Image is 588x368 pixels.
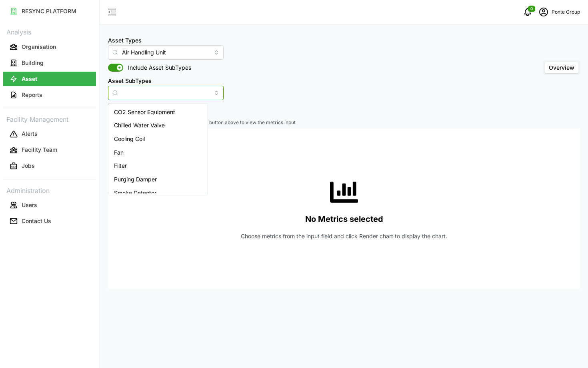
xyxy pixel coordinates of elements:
button: Building [3,56,96,70]
a: Contact Us [3,213,96,229]
button: notifications [520,4,536,20]
button: Reports [3,88,96,102]
a: Jobs [3,158,96,174]
span: Overview [549,64,574,71]
a: Asset [3,71,96,87]
p: Reports [22,91,42,99]
span: Fan [114,148,124,157]
span: Cooling Coil [114,135,145,143]
p: Analysis [3,26,96,37]
span: Filter [114,161,127,170]
span: CO2 Sensor Equipment [114,108,175,117]
p: Organisation [22,43,56,51]
span: Chilled Water Valve [114,121,165,130]
a: Reports [3,87,96,103]
p: Administration [3,184,96,196]
p: No Metrics selected [305,213,383,226]
p: Select items in the 'Select Locations/Assets' button above to view the metrics input [108,119,580,126]
a: Facility Team [3,142,96,158]
button: Contact Us [3,214,96,228]
p: Choose metrics from the input field and click Render chart to display the chart. [241,232,447,240]
button: Asset [3,72,96,86]
label: Asset Types [108,36,142,45]
a: Organisation [3,39,96,55]
p: Contact Us [22,217,51,225]
button: schedule [536,4,552,20]
label: Asset SubTypes [108,76,152,85]
p: Ponte Group [552,8,580,16]
p: RESYNC PLATFORM [22,7,76,15]
p: Users [22,201,37,209]
button: Facility Team [3,143,96,157]
button: Alerts [3,127,96,141]
a: Building [3,55,96,71]
span: Purging Damper [114,175,157,184]
p: Facility Management [3,113,96,125]
button: Organisation [3,40,96,54]
p: Building [22,59,44,67]
p: Asset [22,75,37,83]
span: Include Asset SubTypes [123,64,191,72]
span: Smoke Detector [114,189,156,197]
a: Alerts [3,126,96,142]
p: Facility Team [22,146,57,154]
span: 0 [530,6,533,12]
p: Alerts [22,130,38,138]
a: Users [3,197,96,213]
button: RESYNC PLATFORM [3,4,96,18]
a: RESYNC PLATFORM [3,3,96,19]
p: Jobs [22,162,35,170]
button: Jobs [3,159,96,173]
button: Users [3,198,96,212]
